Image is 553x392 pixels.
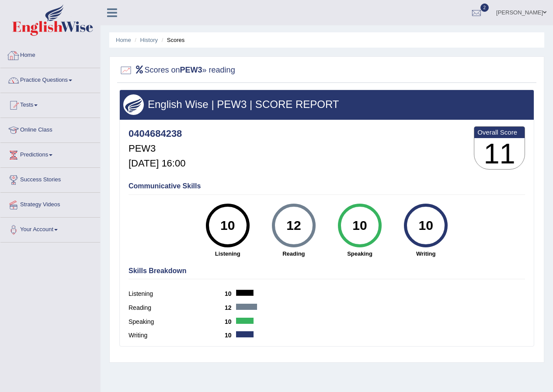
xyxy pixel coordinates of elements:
b: 10 [225,318,236,325]
h2: Scores on » reading [119,64,235,77]
label: Speaking [129,317,225,326]
b: 10 [225,290,236,297]
a: Success Stories [0,168,100,190]
div: 10 [212,207,243,244]
a: Your Account [0,218,100,239]
label: Writing [129,331,225,340]
li: Scores [160,36,185,44]
b: Overall Score [477,128,522,136]
label: Reading [129,303,225,312]
h4: Communicative Skills [129,182,525,190]
div: 10 [410,207,442,244]
b: 10 [225,332,236,339]
h3: English Wise | PEW3 | SCORE REPORT [123,99,530,110]
div: 10 [344,207,376,244]
h5: PEW3 [129,143,185,154]
div: 12 [278,207,310,244]
strong: Listening [199,250,256,258]
label: Listening [129,289,225,298]
a: Home [116,37,131,43]
h5: [DATE] 16:00 [129,158,185,169]
h4: 0404684238 [129,128,185,139]
b: 12 [225,304,236,311]
a: Online Class [0,118,100,140]
h3: 11 [474,138,525,170]
a: Tests [0,93,100,115]
h4: Skills Breakdown [129,267,525,275]
strong: Speaking [331,250,388,258]
strong: Writing [397,250,455,258]
b: PEW3 [180,66,202,74]
a: Strategy Videos [0,193,100,215]
span: 2 [480,3,489,12]
a: History [140,37,158,43]
strong: Reading [265,250,322,258]
a: Predictions [0,143,100,165]
a: Practice Questions [0,68,100,90]
a: Home [0,43,100,65]
img: wings.png [123,94,144,115]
